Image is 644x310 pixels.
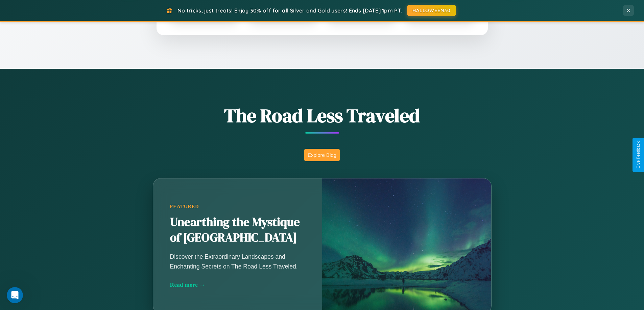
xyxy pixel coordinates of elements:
span: No tricks, just treats! Enjoy 30% off for all Silver and Gold users! Ends [DATE] 1pm PT. [177,7,402,14]
h1: The Road Less Traveled [119,103,525,129]
div: Give Feedback [636,141,641,169]
button: HALLOWEEN30 [407,5,456,16]
div: Featured [170,204,305,209]
div: Read more → [170,281,305,288]
h2: Unearthing the Mystique of [GEOGRAPHIC_DATA] [170,215,305,246]
iframe: Intercom live chat [7,287,23,303]
p: Discover the Extraordinary Landscapes and Enchanting Secrets on The Road Less Traveled. [170,252,305,271]
button: Explore Blog [304,149,340,161]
